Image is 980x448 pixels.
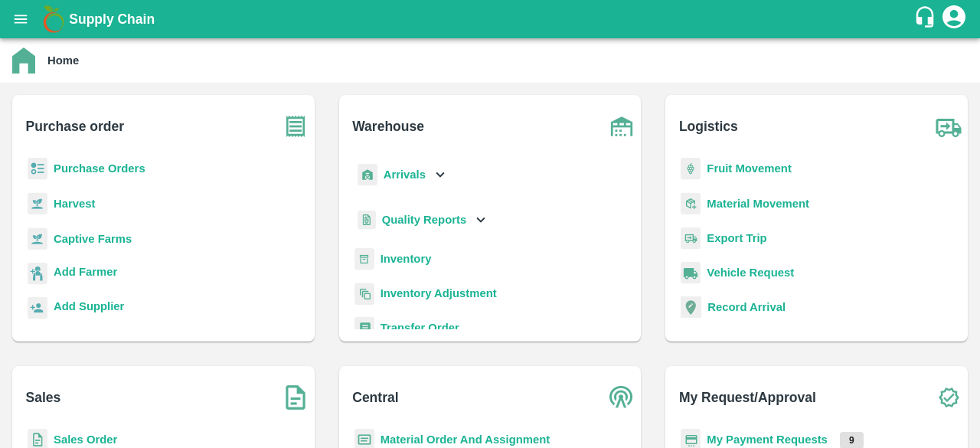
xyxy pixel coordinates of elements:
[3,2,38,37] button: open drawer
[276,107,315,146] img: purchase
[707,433,828,446] a: My Payment Requests
[54,233,132,245] a: Captive Farms
[69,8,913,30] a: Supply Chain
[352,387,398,408] b: Central
[38,4,69,34] img: logo
[707,267,794,279] a: Vehicle Request
[28,263,47,285] img: farmer
[54,198,95,210] a: Harvest
[54,162,145,175] a: Purchase Orders
[381,322,459,334] a: Transfer Order
[381,287,497,299] a: Inventory Adjustment
[681,158,701,180] img: fruit
[679,116,738,137] b: Logistics
[929,107,968,146] img: truck
[54,263,117,284] a: Add Farmer
[358,211,376,230] img: qualityReport
[929,378,968,417] img: check
[26,116,124,137] b: Purchase order
[358,164,377,186] img: whArrival
[384,168,426,181] b: Arrivals
[354,317,374,339] img: whTransfer
[28,192,47,215] img: harvest
[681,192,701,215] img: material
[707,198,809,210] a: Material Movement
[381,433,550,446] a: Material Order And Assignment
[276,378,315,417] img: soSales
[54,433,117,446] a: Sales Order
[47,54,79,67] b: Home
[679,387,816,408] b: My Request/Approval
[12,47,35,74] img: home
[681,227,701,250] img: delivery
[54,298,124,319] a: Add Supplier
[913,5,940,33] div: customer-support
[707,162,792,175] a: Fruit Movement
[352,116,424,137] b: Warehouse
[940,3,968,35] div: account of current user
[54,300,124,312] b: Add Supplier
[382,214,467,226] b: Quality Reports
[681,262,701,284] img: vehicle
[707,301,786,313] a: Record Arrival
[681,296,701,318] img: recordArrival
[354,204,490,236] div: Quality Reports
[28,227,47,250] img: harvest
[28,297,47,319] img: supplier
[603,378,641,417] img: central
[354,248,374,270] img: whInventory
[354,158,449,192] div: Arrivals
[707,232,766,244] a: Export Trip
[69,11,155,27] b: Supply Chain
[603,107,641,146] img: warehouse
[54,266,117,278] b: Add Farmer
[381,253,432,265] a: Inventory
[26,387,61,408] b: Sales
[28,158,47,180] img: reciept
[354,283,374,305] img: inventory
